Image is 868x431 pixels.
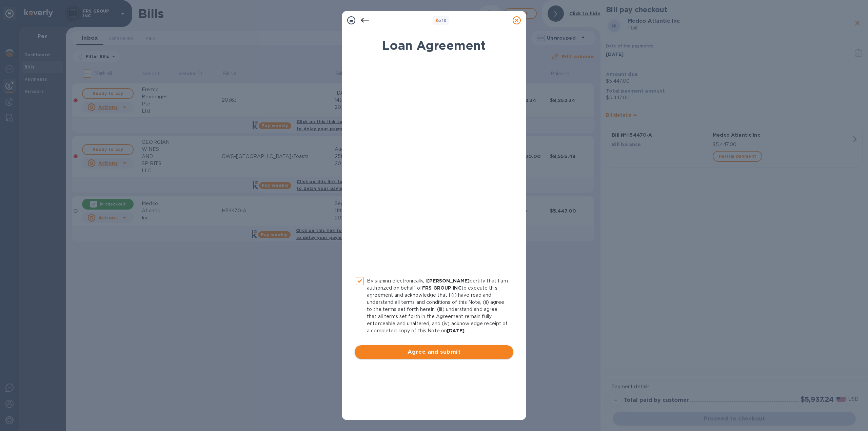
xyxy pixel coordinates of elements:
b: Loan Agreement [382,38,486,53]
b: of 3 [435,18,447,23]
button: Agree and submit [355,345,513,359]
b: [DATE] [447,328,465,333]
span: 3 [435,18,438,23]
span: Agree and submit [360,348,508,356]
b: FRS GROUP INC [422,285,461,291]
p: By signing electronically, I certify that I am authorized on behalf of to execute this agreement ... [367,277,508,334]
b: [PERSON_NAME] [427,278,470,283]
